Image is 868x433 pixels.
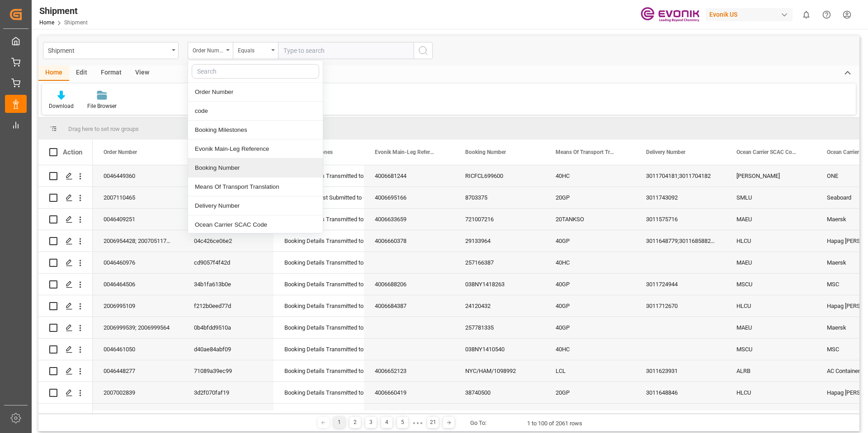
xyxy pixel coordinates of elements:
[183,187,274,208] div: cc50ee1cf471
[183,209,274,230] div: 4dc545448607
[284,404,353,425] div: Booking Details Transmitted to SAP
[38,382,93,404] div: Press SPACE to select this row.
[39,4,88,18] div: Shipment
[726,317,816,338] div: MAEU
[93,252,183,273] div: 0046460976
[94,65,128,81] div: Format
[726,252,816,273] div: MAEU
[726,274,816,295] div: MSCU
[545,274,635,295] div: 40GP
[454,230,545,251] div: 29133964
[284,361,353,382] div: Booking Details Transmitted to SAP
[193,44,223,55] div: Order Number
[93,295,183,317] div: 2006995109
[646,149,685,155] span: Delivery Number
[545,339,635,360] div: 40HC
[545,209,635,230] div: 20TANKSO
[641,7,699,23] img: Evonik-brand-mark-Deep-Purple-RGB.jpeg_1700498283.jpeg
[183,339,274,360] div: d40ae84abf09
[545,317,635,338] div: 40GP
[427,417,439,428] div: 21
[183,295,274,317] div: f212b0eed77d
[38,274,93,295] div: Press SPACE to select this row.
[381,417,392,428] div: 4
[365,417,377,428] div: 3
[43,42,179,59] button: open menu
[284,187,353,208] div: Booking Request Submitted to Ocean Carrier
[188,158,323,177] div: Booking Number
[284,166,353,186] div: Booking Details Transmitted to SAP
[183,252,274,273] div: cd9057f4f42d
[454,295,545,317] div: 24120432
[38,165,93,187] div: Press SPACE to select this row.
[454,209,545,230] div: 721007216
[38,230,93,252] div: Press SPACE to select this row.
[465,149,506,155] span: Booking Number
[284,382,353,403] div: Booking Details Transmitted to SAP
[93,317,183,338] div: 2006999539; 2006999564
[635,360,726,382] div: 3011623931
[188,42,233,59] button: close menu
[87,102,117,110] div: File Browser
[726,360,816,382] div: ALRB
[726,209,816,230] div: MAEU
[726,404,816,425] div: MSCU
[233,42,278,59] button: open menu
[38,404,93,425] div: Press SPACE to select this row.
[413,419,423,426] div: ● ● ●
[527,419,582,428] div: 1 to 100 of 2061 rows
[284,252,353,273] div: Booking Details Transmitted to SAP
[38,209,93,230] div: Press SPACE to select this row.
[545,230,635,251] div: 40GP
[635,295,726,317] div: 3011712670
[188,121,323,140] div: Booking Milestones
[364,165,454,186] div: 4006681244
[93,209,183,230] div: 0046409251
[49,102,74,110] div: Download
[278,42,414,59] input: Type to search
[635,165,726,186] div: 3011704181;3011704182
[454,382,545,403] div: 38740500
[375,149,435,155] span: Evonik Main-Leg Reference
[364,382,454,403] div: 4006660419
[284,274,353,295] div: Booking Details Transmitted to SAP
[726,339,816,360] div: MSCU
[726,187,816,208] div: SMLU
[364,295,454,317] div: 4006684387
[93,187,183,208] div: 2007110465
[454,317,545,338] div: 257781335
[397,417,408,428] div: 5
[188,215,323,234] div: Ocean Carrier SCAC Code
[188,83,323,102] div: Order Number
[556,149,616,155] span: Means Of Transport Translation
[816,5,837,25] button: Help Center
[93,339,183,360] div: 0046461050
[38,317,93,339] div: Press SPACE to select this row.
[192,64,319,79] input: Search
[454,187,545,208] div: 8703375
[183,230,274,251] div: 04c426ce06e2
[104,149,137,155] span: Order Number
[188,102,323,121] div: code
[284,231,353,251] div: Booking Details Transmitted to SAP
[635,382,726,403] div: 3011648846
[736,149,797,155] span: Ocean Carrier SCAC Code
[364,187,454,208] div: 4006695166
[364,209,454,230] div: 4006633659
[796,5,816,25] button: show 0 new notifications
[454,274,545,295] div: 038NY1418263
[334,417,345,428] div: 1
[545,252,635,273] div: 40HC
[39,19,54,26] a: Home
[454,404,545,425] div: 038NY1412845
[726,295,816,317] div: HLCU
[545,360,635,382] div: LCL
[93,404,183,425] div: 0046461044
[38,65,69,81] div: Home
[364,230,454,251] div: 4006660378
[93,165,183,186] div: 0046449360
[635,274,726,295] div: 3011724944
[38,360,93,382] div: Press SPACE to select this row.
[706,6,796,23] button: Evonik US
[726,165,816,186] div: [PERSON_NAME]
